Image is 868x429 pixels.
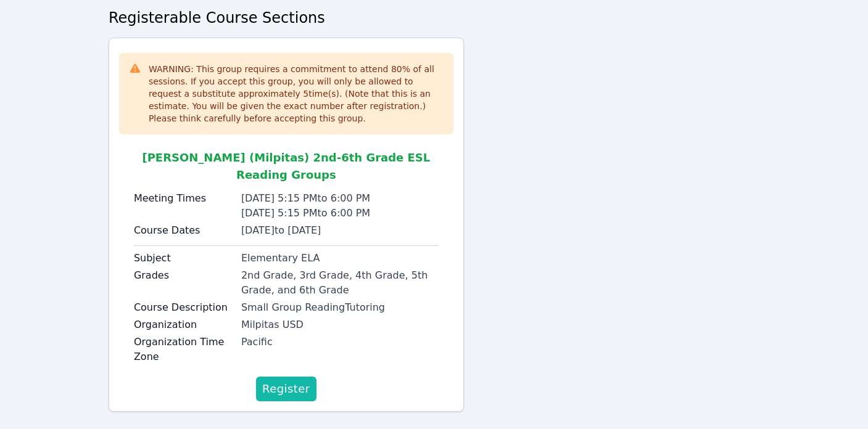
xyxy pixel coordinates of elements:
label: Course Description [134,300,234,315]
div: WARNING: This group requires a commitment to attend 80 % of all sessions. If you accept this grou... [149,63,444,125]
label: Organization [134,317,234,332]
h2: Registerable Course Sections [109,8,759,28]
div: Elementary ELA [241,251,439,266]
span: Register [262,380,310,398]
label: Subject [134,251,234,266]
div: [DATE] to [DATE] [241,223,439,238]
button: Register [256,377,316,401]
label: Organization Time Zone [134,335,234,364]
div: Pacific [241,335,439,349]
label: Course Dates [134,223,234,238]
div: 2nd Grade, 3rd Grade, 4th Grade, 5th Grade, and 6th Grade [241,268,439,298]
div: Small Group ReadingTutoring [241,300,439,315]
span: [PERSON_NAME] (Milpitas) 2nd-6th Grade ESL Reading Groups [142,151,430,181]
div: [DATE] 5:15 PM to 6:00 PM [241,191,439,206]
label: Meeting Times [134,191,234,206]
div: Milpitas USD [241,317,439,332]
label: Grades [134,268,234,283]
div: [DATE] 5:15 PM to 6:00 PM [241,206,439,221]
